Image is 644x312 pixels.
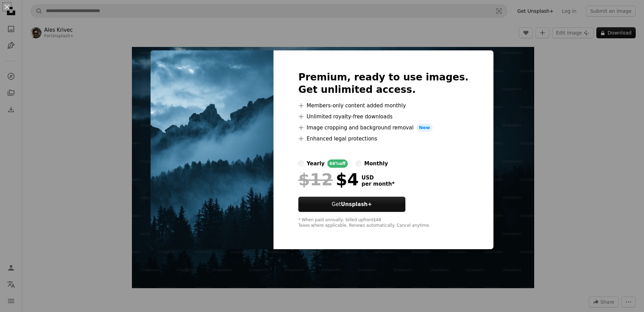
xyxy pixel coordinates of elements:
div: monthly [364,159,388,168]
li: Enhanced legal protections [298,135,469,143]
img: premium_photo-1686729237226-0f2edb1e8970 [151,50,273,249]
li: Members-only content added monthly [298,101,469,110]
div: 66% off [327,159,348,168]
span: New [416,124,433,132]
input: yearly66%off [298,161,304,166]
li: Unlimited royalty-free downloads [298,113,469,121]
div: yearly [307,159,325,168]
strong: Unsplash+ [341,201,372,207]
h2: Premium, ready to use images. Get unlimited access. [298,71,469,96]
button: GetUnsplash+ [298,197,405,212]
input: monthly [356,161,362,166]
div: $4 [298,170,359,188]
li: Image cropping and background removal [298,124,469,132]
span: USD [362,175,395,181]
div: * When paid annually, billed upfront $48 Taxes where applicable. Renews automatically. Cancel any... [298,217,469,228]
span: $12 [298,170,333,188]
span: per month * [362,181,395,187]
